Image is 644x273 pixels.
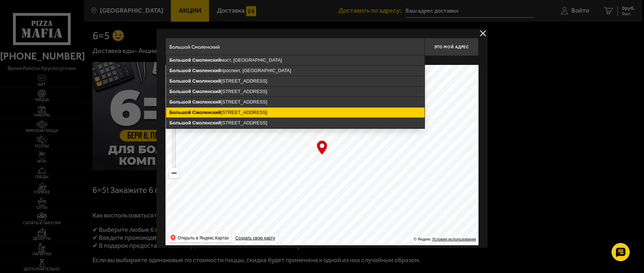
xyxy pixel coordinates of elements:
[192,99,221,105] ymaps: Смоленский
[166,97,425,107] ymaps: [STREET_ADDRESS]
[169,120,191,126] ymaps: Большой
[192,57,221,63] ymaps: Смоленский
[192,120,221,126] ymaps: Смоленский
[166,118,425,128] ymaps: [STREET_ADDRESS]
[432,237,476,241] a: Условия использования
[166,76,425,86] ymaps: [STREET_ADDRESS]
[178,234,229,242] ymaps: Открыть в Яндекс.Картах
[425,38,479,56] button: Это мой адрес
[192,78,221,84] ymaps: Смоленский
[169,68,191,73] ymaps: Большой
[192,68,221,73] ymaps: Смоленский
[166,87,425,97] ymaps: [STREET_ADDRESS]
[166,55,425,65] ymaps: мост, [GEOGRAPHIC_DATA]
[234,235,276,241] a: Создать свою карту
[165,58,267,63] p: Укажите дом на карте или в поле ввода
[192,110,221,115] ymaps: Смоленский
[414,237,431,241] ymaps: © Яндекс
[168,234,231,242] ymaps: Открыть в Яндекс.Картах
[165,38,425,56] input: Введите адрес доставки
[192,89,221,94] ymaps: Смоленский
[169,99,191,105] ymaps: Большой
[169,57,191,63] ymaps: Большой
[169,89,191,94] ymaps: Большой
[169,78,191,84] ymaps: Большой
[434,45,469,49] span: Это мой адрес
[169,110,191,115] ymaps: Большой
[166,107,425,118] ymaps: [STREET_ADDRESS]
[166,66,425,76] ymaps: проспект, [GEOGRAPHIC_DATA]
[479,29,487,38] button: delivery type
